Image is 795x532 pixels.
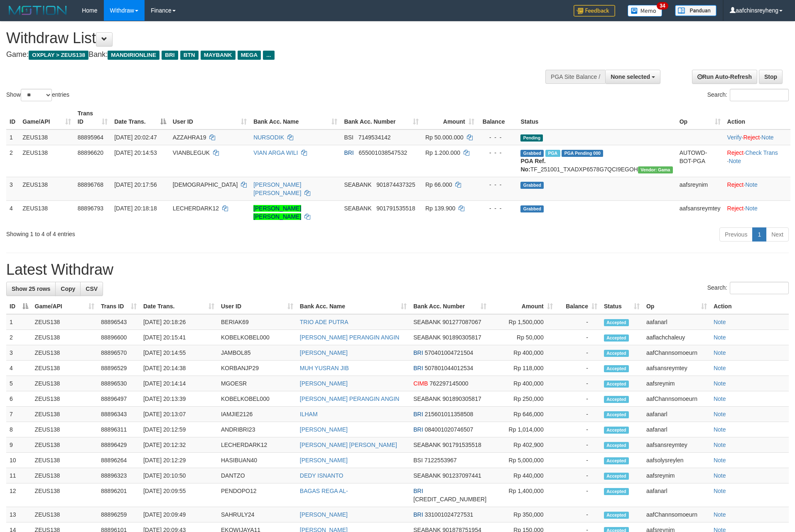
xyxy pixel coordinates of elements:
[19,145,74,177] td: ZEUS138
[98,453,140,468] td: 88896264
[98,483,140,507] td: 88896201
[6,483,32,507] td: 12
[98,391,140,407] td: 88896497
[490,361,556,376] td: Rp 118,000
[6,227,325,238] div: Showing 1 to 4 of 4 entries
[114,149,157,156] span: [DATE] 20:14:53
[140,507,218,522] td: [DATE] 20:09:49
[32,376,98,391] td: ZEUS138
[413,365,423,371] span: BRI
[605,70,660,84] button: None selected
[111,106,169,129] th: Date Trans.: activate to sort column descending
[520,158,545,173] b: PGA Ref. No:
[6,391,32,407] td: 6
[724,106,790,129] th: Action
[98,376,140,391] td: 88896530
[724,200,790,224] td: ·
[714,395,726,402] a: Note
[425,149,460,156] span: Rp 1.200.000
[714,334,726,341] a: Note
[140,376,218,391] td: [DATE] 20:14:14
[6,30,522,46] h1: Withdraw List
[490,407,556,422] td: Rp 646,000
[300,349,348,356] a: [PERSON_NAME]
[6,468,32,483] td: 11
[201,51,236,60] span: MAYBANK
[556,376,601,391] td: -
[643,422,710,437] td: aafanarl
[253,181,301,196] a: [PERSON_NAME] [PERSON_NAME]
[32,468,98,483] td: ZEUS138
[643,361,710,376] td: aafsansreymtey
[517,145,676,177] td: TF_251001_TXADXP6578G7QCI9EGOH
[714,380,726,387] a: Note
[643,407,710,422] td: aafanarl
[358,134,391,141] span: Copy 7149534142 to clipboard
[759,70,783,84] a: Stop
[481,181,514,189] div: - - -
[545,70,605,84] div: PGA Site Balance /
[556,391,601,407] td: -
[410,299,490,314] th: Bank Acc. Number: activate to sort column ascending
[752,227,766,242] a: 1
[6,145,19,177] td: 2
[218,299,297,314] th: User ID: activate to sort column ascending
[218,453,297,468] td: HASIBUAN40
[727,181,744,188] a: Reject
[676,145,724,177] td: AUTOWD-BOT-PGA
[6,261,789,278] h1: Latest Withdraw
[6,507,32,522] td: 13
[218,330,297,345] td: KOBELKOBEL000
[173,134,206,141] span: AZZAHRA19
[676,106,724,129] th: Op: activate to sort column ascending
[424,426,473,433] span: Copy 084001020746507 to clipboard
[12,286,50,292] span: Show 25 rows
[643,376,710,391] td: aafsreynim
[490,507,556,522] td: Rp 350,000
[604,427,629,434] span: Accepted
[442,395,481,402] span: Copy 901890305817 to clipboard
[173,181,238,188] span: [DEMOGRAPHIC_DATA]
[478,106,518,129] th: Balance
[140,483,218,507] td: [DATE] 20:09:55
[710,299,789,314] th: Action
[604,319,629,326] span: Accepted
[6,345,32,361] td: 3
[140,330,218,345] td: [DATE] 20:15:41
[611,73,650,80] span: None selected
[517,106,676,129] th: Status
[745,149,778,156] a: Check Trans
[601,299,643,314] th: Status: activate to sort column ascending
[556,453,601,468] td: -
[74,106,111,129] th: Trans ID: activate to sort column ascending
[173,149,210,156] span: VIANBLEGUK
[6,299,32,314] th: ID: activate to sort column descending
[6,200,19,224] td: 4
[520,134,543,142] span: Pending
[98,507,140,522] td: 88896259
[140,437,218,453] td: [DATE] 20:12:32
[300,472,344,479] a: DEDY ISNANTO
[422,106,478,129] th: Amount: activate to sort column ascending
[727,205,744,212] a: Reject
[545,150,560,157] span: Marked by aafanarl
[6,129,19,145] td: 1
[643,507,710,522] td: aafChannsomoeurn
[413,395,441,402] span: SEABANK
[424,511,473,518] span: Copy 331001024727531 to clipboard
[719,227,753,242] a: Previous
[424,349,473,356] span: Copy 570401004721504 to clipboard
[556,422,601,437] td: -
[675,5,716,16] img: panduan.png
[442,472,481,479] span: Copy 901237097441 to clipboard
[643,437,710,453] td: aafsansreymtey
[32,453,98,468] td: ZEUS138
[32,437,98,453] td: ZEUS138
[413,496,486,503] span: Copy 625501005239506 to clipboard
[114,134,157,141] span: [DATE] 20:02:47
[300,319,348,325] a: TRIO ADE PUTRA
[556,507,601,522] td: -
[140,422,218,437] td: [DATE] 20:12:59
[490,483,556,507] td: Rp 1,400,000
[562,150,603,157] span: PGA Pending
